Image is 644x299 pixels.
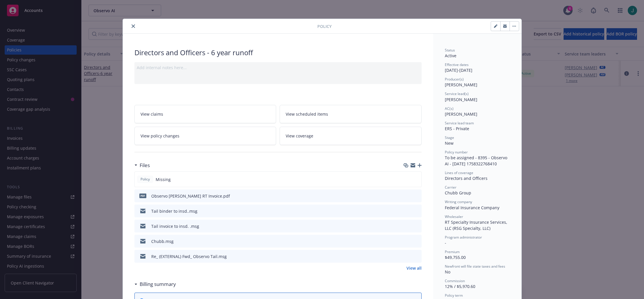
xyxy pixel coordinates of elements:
[445,185,456,190] span: Carrier
[445,53,456,58] span: Active
[280,105,422,123] a: View scheduled items
[151,253,227,259] div: Re_ (EXTERNAL) Fwd_ Observo Tail.msg
[139,177,151,182] span: Policy
[445,77,464,82] span: Producer(s)
[445,284,475,289] span: 12% / $5,970.60
[405,253,409,259] button: download file
[151,238,174,244] div: Chubb.msg
[445,175,510,181] div: Directors and Officers
[445,140,454,146] span: New
[130,23,137,30] button: close
[445,135,454,140] span: Stage
[445,190,471,196] span: Chubb Group
[445,126,469,131] span: ERS - Private
[445,293,463,298] span: Policy term
[151,223,199,229] div: Tail invoice to insd. .msg
[405,238,409,244] button: download file
[137,65,419,71] div: Add internal notes here...
[414,193,419,199] button: preview file
[151,193,230,199] div: Observo [PERSON_NAME] RT Invoice.pdf
[286,133,313,139] span: View coverage
[445,205,499,210] span: Federal Insurance Company
[405,208,409,214] button: download file
[134,162,150,169] div: Files
[134,127,276,145] a: View policy changes
[445,255,466,260] span: $49,755.00
[156,176,171,182] span: Missing
[151,208,197,214] div: Tail binder to insd..msg
[445,97,477,102] span: [PERSON_NAME]
[445,219,508,231] span: RT Specialty Insurance Services, LLC (RSG Specialty, LLC)
[445,214,463,219] span: Wholesaler
[445,264,505,269] span: Newfront will file state taxes and fees
[445,199,472,204] span: Writing company
[445,170,473,175] span: Lines of coverage
[445,106,454,111] span: AC(s)
[445,240,446,246] span: -
[445,62,510,73] div: [DATE] - [DATE]
[445,82,477,87] span: [PERSON_NAME]
[140,162,150,169] h3: Files
[141,111,163,117] span: View claims
[445,150,468,155] span: Policy number
[445,62,469,67] span: Effective dates
[445,91,469,96] span: Service lead(s)
[139,194,146,198] span: pdf
[414,223,419,229] button: preview file
[134,105,276,123] a: View claims
[405,223,409,229] button: download file
[445,249,460,254] span: Premium
[445,155,508,166] span: To be assigned - 8395 - Observo AI - [DATE] 1758322768410
[414,238,419,244] button: preview file
[405,193,409,199] button: download file
[406,265,422,271] a: View all
[414,253,419,259] button: preview file
[286,111,328,117] span: View scheduled items
[140,280,176,288] h3: Billing summary
[445,278,465,283] span: Commission
[445,235,482,240] span: Program administrator
[445,111,477,117] span: [PERSON_NAME]
[445,48,455,53] span: Status
[317,23,332,29] span: Policy
[134,48,422,58] div: Directors and Officers - 6 year runoff
[141,133,179,139] span: View policy changes
[414,208,419,214] button: preview file
[280,127,422,145] a: View coverage
[445,121,474,126] span: Service lead team
[445,269,450,275] span: No
[134,280,176,288] div: Billing summary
